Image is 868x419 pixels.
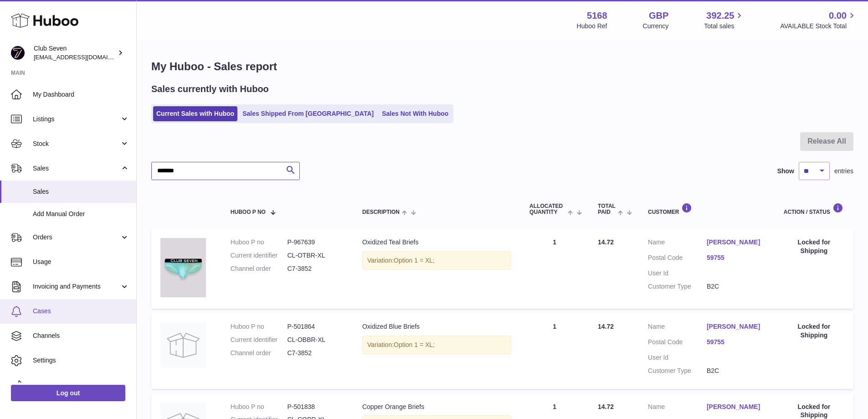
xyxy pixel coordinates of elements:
span: AVAILABLE Stock Total [780,22,857,31]
div: Variation: [362,336,511,354]
td: 1 [520,313,589,389]
span: Listings [33,115,120,124]
a: Log out [11,385,125,401]
span: Stock [33,140,120,148]
span: entries [834,167,853,176]
dt: Name [648,322,707,333]
span: ALLOCATED Quantity [529,203,565,215]
strong: 5168 [587,10,607,22]
div: Locked for Shipping [784,322,844,340]
div: Action / Status [784,203,844,215]
dt: Current identifier [231,336,288,344]
span: 14.72 [598,403,614,410]
dt: Huboo P no [231,238,288,247]
dt: Postal Code [648,338,707,349]
div: Club Seven [34,44,116,62]
a: Current Sales with Huboo [153,106,237,121]
div: Copper Orange Briefs [362,403,511,411]
span: Settings [33,356,129,365]
span: Usage [33,258,129,266]
a: 59755 [707,253,765,262]
span: 14.72 [598,323,614,330]
span: My Dashboard [33,90,129,99]
td: 1 [520,229,589,309]
dt: User Id [648,269,707,278]
div: Oxidized Teal Briefs [362,238,511,247]
div: Variation: [362,251,511,270]
a: 392.25 Total sales [704,10,745,31]
span: Invoicing and Payments [33,282,120,291]
span: 0.00 [829,10,847,22]
span: [EMAIL_ADDRESS][DOMAIN_NAME] [34,53,134,61]
dd: C7-3852 [287,264,344,273]
dt: Customer Type [648,282,707,291]
dt: Channel order [231,264,288,273]
img: info@wearclubseven.com [11,46,25,60]
dt: Name [648,238,707,249]
span: Huboo P no [231,209,266,215]
span: Option 1 = XL; [394,257,435,264]
span: Sales [33,187,129,196]
dt: Customer Type [648,367,707,375]
h1: My Huboo - Sales report [151,59,853,74]
span: Orders [33,233,120,242]
a: Sales Not With Huboo [379,106,452,121]
dt: User Id [648,353,707,362]
a: [PERSON_NAME] [707,403,765,411]
div: Customer [648,203,765,215]
dt: Huboo P no [231,403,288,411]
dt: Channel order [231,349,288,357]
dt: Postal Code [648,253,707,264]
dd: B2C [707,282,765,291]
dd: P-501838 [287,403,344,411]
img: no-photo.jpg [160,322,206,368]
span: 14.72 [598,238,614,246]
dt: Huboo P no [231,322,288,331]
a: 0.00 AVAILABLE Stock Total [780,10,857,31]
label: Show [777,167,794,176]
span: Add Manual Order [33,210,129,218]
dd: P-501864 [287,322,344,331]
a: [PERSON_NAME] [707,238,765,247]
dt: Name [648,403,707,414]
span: Total paid [598,203,616,215]
a: [PERSON_NAME] [707,322,765,331]
strong: GBP [649,10,668,22]
span: 392.25 [706,10,734,22]
span: Description [362,209,400,215]
h2: Sales currently with Huboo [151,83,269,95]
div: Locked for Shipping [784,238,844,255]
span: Cases [33,307,129,316]
dd: CL-OTBR-XL [287,251,344,260]
dd: B2C [707,367,765,375]
img: OxidizedTealBriefs.jpg [160,238,206,297]
a: 59755 [707,338,765,347]
span: Option 1 = XL; [394,341,435,348]
dd: CL-OBBR-XL [287,336,344,344]
span: Total sales [704,22,745,31]
dt: Current identifier [231,251,288,260]
span: Returns [33,381,129,389]
dd: C7-3852 [287,349,344,357]
span: Channels [33,331,129,340]
div: Oxidized Blue Briefs [362,322,511,331]
span: Sales [33,164,120,173]
dd: P-967639 [287,238,344,247]
div: Currency [643,22,669,31]
div: Huboo Ref [577,22,607,31]
a: Sales Shipped From [GEOGRAPHIC_DATA] [239,106,377,121]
